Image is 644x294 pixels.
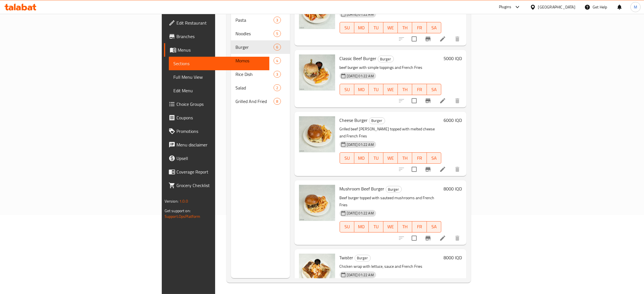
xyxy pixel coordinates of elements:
span: TH [400,223,410,231]
span: Rice Dish [235,71,274,78]
button: SU [340,152,354,164]
a: Upsell [164,152,269,165]
a: Coupons [164,111,269,124]
div: Burger [369,117,385,124]
span: MO [357,85,366,94]
div: Grilled And Fried8 [231,95,290,108]
button: SA [427,84,441,95]
span: Pasta [235,17,274,23]
div: Pasta3 [231,13,290,27]
span: 5 [274,31,280,36]
a: Support.OpsPlatform [165,213,200,220]
span: [DATE] 01:22 AM [345,12,376,17]
span: Burger [369,117,385,124]
button: Branch-specific-item [421,94,435,107]
span: SA [429,24,439,32]
span: SA [429,85,439,94]
a: Branches [164,30,269,43]
button: SA [427,152,441,164]
div: items [274,98,281,105]
span: Version: [165,198,178,205]
button: SA [427,22,441,33]
a: Choice Groups [164,97,269,111]
span: 3 [274,17,280,23]
span: TU [371,85,381,94]
button: TU [369,221,383,232]
span: SU [342,24,352,32]
div: Plugins [499,4,511,10]
span: [DATE] 01:22 AM [345,210,376,216]
span: Coverage Report [176,168,265,175]
span: MO [357,223,366,231]
span: M [634,4,637,10]
img: Cheese Burger [299,116,335,152]
a: Promotions [164,124,269,138]
button: FR [412,152,427,164]
button: delete [451,163,464,176]
button: TU [369,84,383,95]
button: MO [354,221,369,232]
span: Sections [173,60,265,67]
a: Coverage Report [164,165,269,179]
button: SU [340,22,354,33]
h6: 8000 IQD [444,185,462,193]
div: items [274,71,281,78]
span: [DATE] 01:22 AM [345,73,376,79]
a: Edit menu item [439,235,446,242]
div: Momos4 [231,54,290,67]
img: Twister [299,254,335,290]
button: WE [383,22,398,33]
span: FR [414,223,424,231]
span: TU [371,24,381,32]
div: Noodles5 [231,27,290,40]
span: Noodles [235,30,274,37]
span: Classic Beef Burger [340,54,377,63]
span: TH [400,85,410,94]
span: Grocery Checklist [176,182,265,189]
span: WE [386,85,396,94]
span: Choice Groups [176,101,265,107]
span: Cheese Burger [340,116,368,124]
span: [DATE] 01:22 AM [345,142,376,147]
button: Branch-specific-item [421,231,435,245]
div: Rice Dish3 [231,67,290,81]
span: WE [386,24,396,32]
div: [GEOGRAPHIC_DATA] [538,4,575,10]
button: WE [383,84,398,95]
button: delete [451,94,464,107]
button: SA [427,221,441,232]
span: Select to update [408,232,420,244]
span: Menu disclaimer [176,141,265,148]
button: delete [451,32,464,46]
button: Branch-specific-item [421,163,435,176]
button: WE [383,221,398,232]
span: MO [357,24,366,32]
span: Edit Restaurant [176,19,265,26]
span: SU [342,85,352,94]
span: [DATE] 01:22 AM [345,272,376,278]
a: Grocery Checklist [164,179,269,192]
div: Burger6 [231,40,290,54]
div: Burger [355,255,371,262]
span: SA [429,154,439,162]
div: Burger [386,186,402,193]
span: Get support on: [165,207,191,214]
span: Mushroom Beef Burger [340,185,385,193]
div: items [274,44,281,51]
button: TU [369,152,383,164]
button: delete [451,231,464,245]
a: Edit Menu [169,84,269,97]
span: TH [400,154,410,162]
span: Edit Menu [173,87,265,94]
span: Full Menu View [173,74,265,80]
span: Burger [378,56,394,62]
span: SA [429,223,439,231]
nav: Menu sections [231,11,290,110]
a: Full Menu View [169,70,269,84]
div: Burger [235,44,274,51]
span: FR [414,154,424,162]
img: Classic Beef Burger [299,54,335,91]
button: MO [354,152,369,164]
